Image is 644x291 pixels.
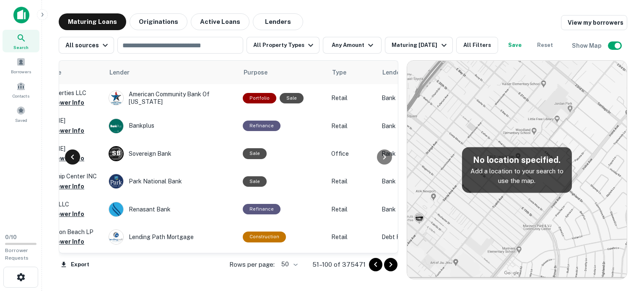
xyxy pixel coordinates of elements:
button: Lenders [253,13,303,30]
a: Saved [3,103,39,125]
p: 51–100 of 375471 [312,260,366,270]
img: picture [109,230,123,244]
p: Retail [331,121,373,131]
button: Export [59,258,91,271]
img: map-placeholder.webp [407,61,627,279]
p: Add a location to your search to use the map. [469,166,565,186]
iframe: Chat Widget [602,224,644,264]
div: This loan purpose was for construction [243,232,286,242]
span: Saved [15,117,27,124]
h6: Show Map [572,41,603,50]
th: Lender [104,61,239,84]
a: Borrowers [3,54,39,77]
span: Contacts [13,93,29,99]
p: Retail [331,205,373,214]
div: Park National Bank [109,174,234,189]
span: Purpose [244,67,267,77]
div: This loan purpose was for refinancing [243,204,280,214]
a: View my borrowers [561,15,627,30]
div: This is a portfolio loan with 2 properties [243,93,276,103]
th: Purpose [239,61,327,84]
p: Retail [331,232,373,242]
div: Sale [280,93,304,103]
img: picture [109,119,123,133]
div: Sale [243,148,267,159]
span: Borrowers [11,68,31,75]
p: S B [112,149,120,158]
div: 50 [278,258,299,270]
p: Office [331,149,373,158]
img: picture [109,202,123,216]
p: Retail [331,93,373,103]
button: Go to previous page [369,258,382,271]
button: Go to next page [384,258,397,271]
button: Originations [130,13,187,30]
button: Reset [532,37,558,54]
p: Retail [331,177,373,186]
button: Active Loans [191,13,249,30]
div: Maturing [DATE] [392,40,449,50]
span: Search [13,44,29,51]
button: Save your search to get updates of matches that match your search criteria. [501,37,528,54]
div: All sources [65,40,110,50]
div: Sale [243,176,267,187]
span: Lender [109,67,130,77]
p: Rows per page: [229,260,275,270]
a: Search [3,30,39,52]
button: Maturing [DATE] [385,37,452,54]
div: Bankplus [109,118,234,134]
span: Borrower Requests [5,247,29,261]
span: 0 / 10 [5,234,17,240]
button: Maturing Loans [59,13,126,30]
img: picture [109,91,123,105]
img: picture [109,174,123,188]
div: Sovereign Bank [109,146,234,161]
div: American Community Bank Of [US_STATE] [109,90,234,106]
div: Lending Path Mortgage [109,229,234,245]
h5: No location specified. [469,154,565,166]
button: All Property Types [247,37,319,54]
div: This loan purpose was for refinancing [243,121,280,131]
th: Type [327,61,377,84]
div: Renasant Bank [109,202,234,217]
img: capitalize-icon.png [13,7,29,23]
span: Type [332,67,346,77]
button: Any Amount [323,37,382,54]
a: Contacts [3,78,39,101]
button: All Filters [456,37,498,54]
button: All sources [59,37,114,54]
